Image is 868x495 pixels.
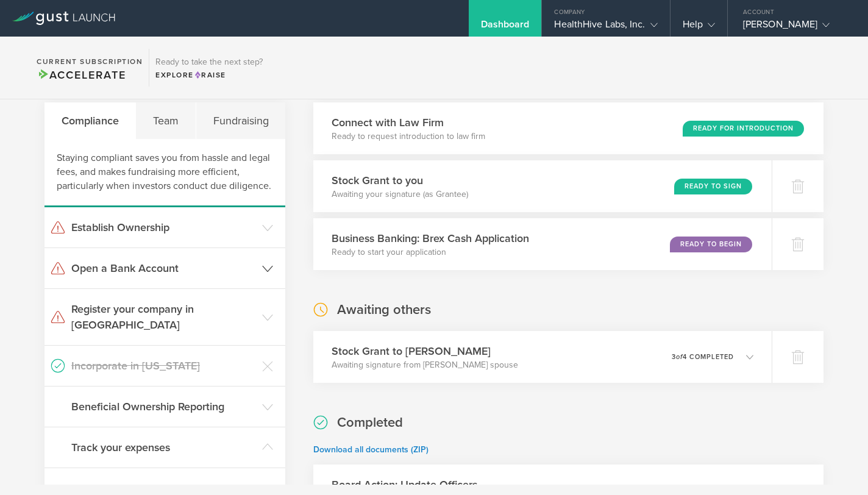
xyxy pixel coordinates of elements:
a: Download all documents (ZIP) [313,444,429,455]
div: Ready to take the next step?ExploreRaise [149,49,269,87]
h3: Open a Bank Account [71,260,256,276]
p: Ready to start your application [332,246,529,258]
div: Help [683,18,715,37]
h3: Register your company in [GEOGRAPHIC_DATA] [71,301,256,333]
h3: Beneficial Ownership Reporting [71,399,256,415]
h3: Establish Ownership [71,219,256,235]
div: Team [136,102,196,139]
div: Fundraising [196,102,285,139]
div: Stock Grant to youAwaiting your signature (as Grantee)Ready to Sign [313,160,772,212]
em: of [676,353,683,361]
h3: Stock Grant to [PERSON_NAME] [332,343,518,359]
h3: Track your expenses [71,440,256,455]
p: 3 4 completed [672,354,734,360]
p: Ready to request introduction to law firm [332,130,485,143]
p: Awaiting your signature (as Grantee) [332,188,468,201]
div: Business Banking: Brex Cash ApplicationReady to start your applicationReady to Begin [313,218,772,270]
span: Raise [194,71,226,79]
h2: Awaiting others [337,301,431,319]
h3: Ready to take the next step? [155,58,263,66]
h3: Business Banking: Brex Cash Application [332,230,529,246]
h3: Connect with Law Firm [332,115,485,130]
h3: Incorporate in [US_STATE] [71,358,256,374]
div: Ready for Introduction [683,121,804,137]
div: Dashboard [481,18,530,37]
h2: Completed [337,414,403,432]
div: Explore [155,69,263,80]
p: Awaiting signature from [PERSON_NAME] spouse [332,359,518,371]
h2: Current Subscription [37,58,143,65]
div: Ready to Sign [674,179,752,194]
h3: Stock Grant to you [332,173,468,188]
div: Staying compliant saves you from hassle and legal fees, and makes fundraising more efficient, par... [44,139,285,207]
h3: Board Action: Update Officers [332,477,477,493]
div: Compliance [44,102,136,139]
div: Connect with Law FirmReady to request introduction to law firmReady for Introduction [313,102,824,154]
div: [PERSON_NAME] [743,18,847,37]
div: Ready to Begin [670,237,752,252]
div: HealthHive Labs, Inc. [554,18,657,37]
span: Accelerate [37,68,126,82]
